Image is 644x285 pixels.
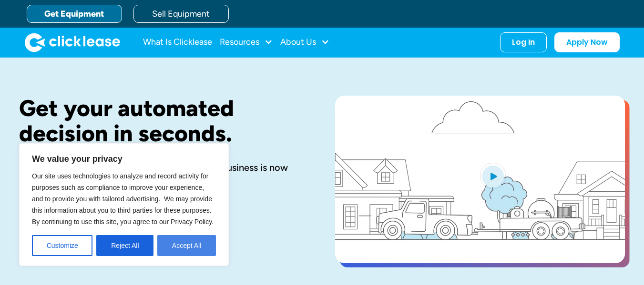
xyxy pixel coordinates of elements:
[32,235,92,256] button: Customize
[96,235,153,256] button: Reject All
[25,33,120,52] img: Clicklease logo
[32,153,216,165] p: We value your privacy
[32,172,214,226] span: Our site uses technologies to analyze and record activity for purposes such as compliance to impr...
[335,96,625,263] a: open lightbox
[25,33,120,52] a: home
[512,38,535,47] div: Log In
[157,235,216,256] button: Accept All
[220,33,273,52] div: Resources
[480,163,506,189] img: Blue play button logo on a light blue circular background
[27,5,122,23] a: Get Equipment
[280,33,329,52] div: About Us
[19,96,305,146] h1: Get your automated decision in seconds.
[554,32,620,52] a: Apply Now
[143,33,212,52] a: What Is Clicklease
[19,143,229,266] div: We value your privacy
[133,5,229,23] a: Sell Equipment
